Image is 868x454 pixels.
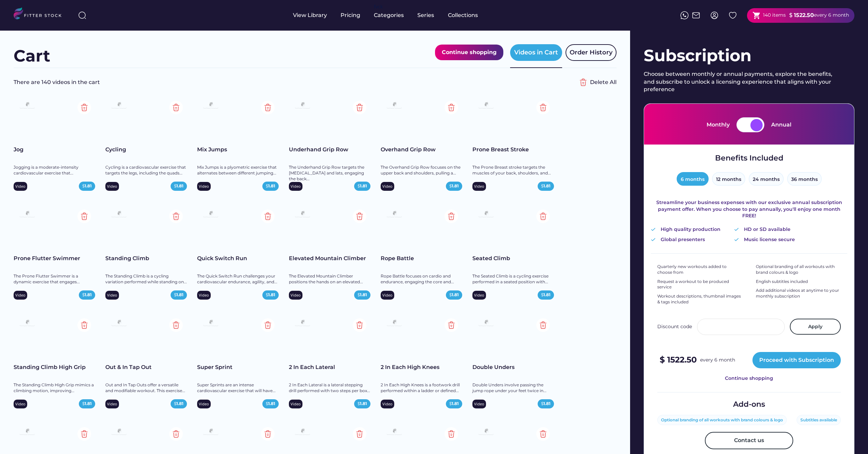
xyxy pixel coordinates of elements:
[17,426,37,438] img: Frame%2079%20%281%29.svg
[199,401,209,406] div: Video
[570,48,612,57] div: Order History
[476,318,496,329] img: Frame%2079%20%281%29.svg
[712,172,745,186] button: 12 months
[536,427,550,441] img: Group%201000002354.svg
[291,184,301,189] div: Video
[289,364,370,371] div: 2 In Each Lateral
[15,184,25,189] div: Video
[289,255,370,262] div: Elevated Mountain Climber
[445,209,458,223] img: Group%201000002354.svg
[292,209,313,220] img: Frame%2079%20%281%29.svg
[82,183,92,189] div: $
[358,401,367,407] div: $
[449,183,459,189] div: $
[381,146,462,153] div: Overhand Grip Row
[576,75,590,89] img: Group%201000002356%20%282%29.svg
[651,238,656,241] img: Vector%20%282%29.svg
[839,427,861,447] iframe: chat widget
[268,292,275,297] strong: 1.81
[657,264,742,275] div: Quarterly new workouts added to choose from
[360,401,367,406] strong: 1.81
[201,100,221,112] img: Frame%2079%20%281%29.svg
[289,146,370,153] div: Underhand Grip Row
[107,401,117,406] div: Video
[105,364,187,371] div: Out & In Tap Out
[266,401,275,407] div: $
[452,292,459,297] strong: 1.81
[384,100,404,112] img: Frame%2079%20%281%29.svg
[14,7,67,21] img: LOGO.svg
[197,255,279,262] div: Quick Switch Run
[14,165,95,176] div: Jogging is a moderate-intensity cardiovascular exercise that...
[381,273,462,285] div: Rope Battle focuses on cardio and endurance, engaging the core and...
[105,255,187,262] div: Standing Climb
[787,172,822,186] button: 36 months
[677,172,709,186] button: 6 months
[756,279,808,285] div: English subtitles included
[174,292,184,298] div: $
[261,101,275,114] img: Group%201000002354.svg
[292,100,313,112] img: Frame%2079%20%281%29.svg
[199,292,209,298] div: Video
[291,401,301,406] div: Video
[353,318,366,332] img: Group%201000002354.svg
[651,228,656,231] img: Vector%20%282%29.svg
[733,399,765,410] div: Add-ons
[705,432,793,449] button: Contact us
[472,165,554,176] div: The Prone Breast stroke targets the muscles of your back, shoulders, and...
[109,426,129,438] img: Frame%2079%20%281%29.svg
[197,273,279,285] div: The Quick Switch Run challenges your cardiovascular endurance, agility, and...
[381,165,462,176] div: The Overhand Grip Row focuses on the upper back and shoulders, pulling a...
[452,401,459,406] strong: 1.81
[14,273,95,285] div: The Prone Flutter Swimmer is a dynamic exercise that engages...
[17,318,37,329] img: Frame%2079%20%281%29.svg
[268,183,275,188] strong: 1.81
[449,401,459,407] div: $
[77,209,91,223] img: Group%201000002354.svg
[85,292,92,297] strong: 1.81
[199,184,209,189] div: Video
[657,323,692,330] div: Discount code
[289,165,370,182] div: The Underhand Grip Row targets the [MEDICAL_DATA] and lats, engaging the back...
[78,11,86,19] img: search-normal%203.svg
[644,44,854,67] div: Subscription
[14,79,576,86] div: There are 140 videos in the cart
[749,172,784,186] button: 24 months
[17,209,37,220] img: Frame%2079%20%281%29.svg
[197,364,279,371] div: Super Sprint
[543,183,551,188] strong: 1.81
[476,426,496,438] img: Frame%2079%20%281%29.svg
[448,12,478,19] div: Collections
[14,382,95,394] div: The Standing Climb High Grip mimics a climbing motion, improving...
[472,382,554,394] div: Double Unders involve passing the jump rope under your feet twice in...
[541,183,551,189] div: $
[452,183,459,188] strong: 1.81
[710,11,718,19] img: profile-circle.svg
[472,255,554,262] div: Seated Climb
[381,382,462,394] div: 2 In Each High Knees is a footwork drill performed within a ladder or defined...
[341,12,360,19] div: Pricing
[197,146,279,153] div: Mix Jumps
[266,183,275,189] div: $
[261,209,275,223] img: Group%201000002354.svg
[417,12,434,19] div: Series
[82,292,92,298] div: $
[445,427,458,441] img: Group%201000002354.svg
[291,292,301,298] div: Video
[660,355,697,365] strong: $ 1522.50
[692,11,700,19] img: Frame%2051.svg
[814,12,849,19] div: every 6 month
[474,401,484,406] div: Video
[734,228,739,231] img: Vector%20%282%29.svg
[700,357,735,364] div: every 6 month
[536,209,550,223] img: Group%201000002354.svg
[174,401,184,407] div: $
[15,292,25,298] div: Video
[201,426,221,438] img: Frame%2079%20%281%29.svg
[353,209,366,223] img: Group%201000002354.svg
[474,292,484,298] div: Video
[382,401,393,406] div: Video
[358,183,367,189] div: $
[374,3,383,10] div: fvck
[77,427,91,441] img: Group%201000002354.svg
